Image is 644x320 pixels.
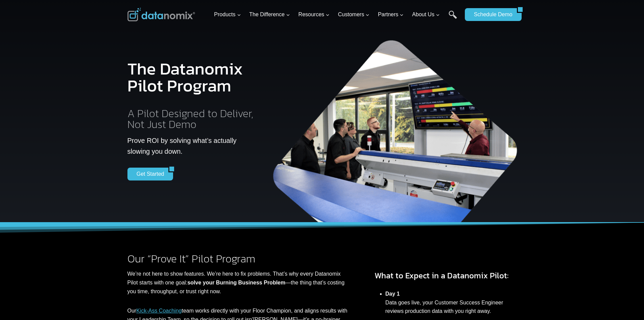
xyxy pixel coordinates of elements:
h2: Our “Prove It” Pilot Program [127,253,348,264]
span: About Us [412,10,440,19]
span: Products [214,10,241,19]
img: The Datanomix Production Monitoring Pilot Program [269,34,523,222]
h2: A Pilot Designed to Deliver, Not Just Demo [127,108,258,130]
span: Customers [338,10,369,19]
strong: Day 1 [385,291,400,297]
a: Search [449,10,457,26]
nav: Primary Navigation [211,4,461,26]
h1: The Datanomix Pilot Program [127,55,258,100]
strong: solve your Burning Business Problem [187,280,285,285]
h3: What to Expect in a Datanomix Pilot: [375,270,517,282]
span: Partners [378,10,404,19]
span: Resources [299,10,330,19]
p: We’re not here to show features. We’re here to fix problems. That’s why every Datanomix Pilot sta... [127,270,348,296]
img: Datanomix [127,8,195,21]
li: Data goes live, your Customer Success Engineer reviews production data with you right away. [385,286,517,319]
a: Schedule Demo [465,8,517,21]
a: Kick-Ass Coaching [136,308,182,314]
p: Prove ROI by solving what’s actually slowing you down. [127,135,258,157]
a: Get Started [127,168,169,180]
span: The Difference [249,10,290,19]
